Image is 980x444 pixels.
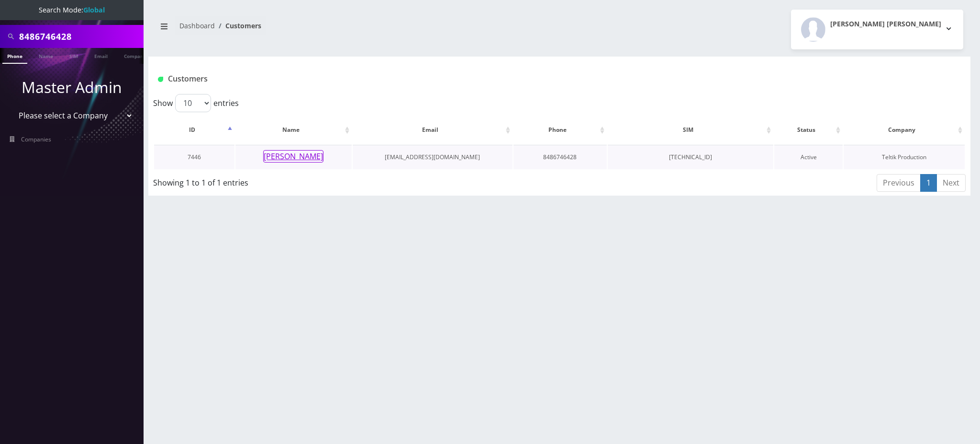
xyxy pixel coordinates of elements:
[513,116,607,144] th: Phone: activate to sort column ascending
[608,116,773,144] th: SIM: activate to sort column ascending
[153,94,239,112] label: Show entries
[154,145,234,169] td: 7446
[83,5,105,14] strong: Global
[791,10,963,49] button: [PERSON_NAME] [PERSON_NAME]
[65,48,83,63] a: SIM
[153,173,485,188] div: Showing 1 to 1 of 1 entries
[21,135,51,143] span: Companies
[89,48,112,63] a: Email
[774,116,843,144] th: Status: activate to sort column ascending
[215,21,261,31] li: Customers
[513,145,607,169] td: 8486746428
[263,150,323,163] button: [PERSON_NAME]
[920,174,937,192] a: 1
[19,27,141,46] input: Search All Companies
[2,48,27,64] a: Phone
[877,174,921,192] a: Previous
[34,48,58,63] a: Name
[154,116,234,144] th: ID: activate to sort column descending
[844,116,965,144] th: Company: activate to sort column ascending
[936,174,966,192] a: Next
[235,116,352,144] th: Name: activate to sort column ascending
[179,21,215,30] a: Dashboard
[39,5,105,14] span: Search Mode:
[844,145,965,169] td: Teltik Production
[175,94,211,112] select: Showentries
[353,116,512,144] th: Email: activate to sort column ascending
[830,20,941,28] h2: [PERSON_NAME] [PERSON_NAME]
[353,145,512,169] td: [EMAIL_ADDRESS][DOMAIN_NAME]
[119,48,151,63] a: Company
[608,145,773,169] td: [TECHNICAL_ID]
[158,74,824,83] h1: Customers
[156,16,552,43] nav: breadcrumb
[774,145,843,169] td: Active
